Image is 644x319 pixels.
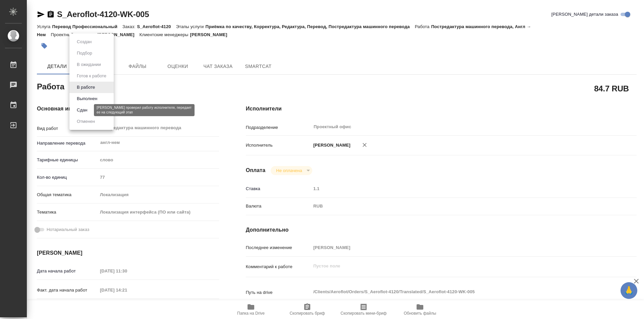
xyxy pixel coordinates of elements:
[75,84,97,91] button: В работе
[75,72,108,80] button: Готов к работе
[75,50,94,57] button: Подбор
[75,118,97,125] button: Отменен
[75,106,89,114] button: Сдан
[75,38,94,46] button: Создан
[75,61,103,68] button: В ожидании
[75,95,99,102] button: Выполнен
